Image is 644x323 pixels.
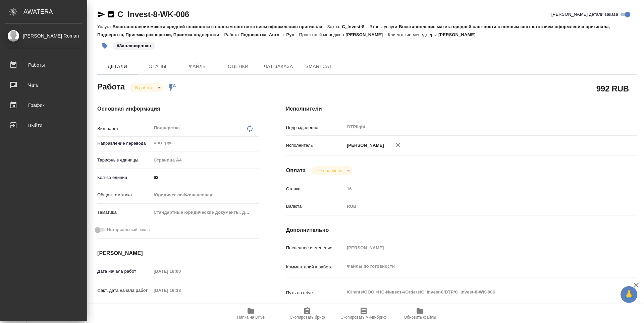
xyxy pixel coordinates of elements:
span: Запланирован [112,43,156,48]
p: Валюта [286,203,344,210]
textarea: /Clients/ООО «НС-Инвест»/Orders/C_Invest-8/DTP/C_Invest-8-WK-006 [344,286,607,298]
span: 🙏 [623,287,635,302]
p: Ставка [286,186,344,192]
button: В работе [133,85,155,90]
p: Направление перевода [97,140,151,147]
p: Заказ: [327,24,342,29]
button: Скопировать ссылку [107,10,115,18]
h4: Оплата [286,167,306,175]
p: Подверстка, Англ → Рус [240,32,299,37]
p: Комментарий к работе [286,264,344,270]
div: В работе [311,166,352,175]
span: Обновить файлы [404,315,436,320]
div: Выйти [5,120,82,130]
h2: 992 RUB [596,83,629,94]
p: Подразделение [286,124,344,131]
a: Чаты [2,77,86,93]
button: Не оплачена [314,168,344,174]
h2: Работа [97,80,125,92]
p: Работа [224,32,241,37]
div: График [5,100,82,110]
p: C_Invest-8 [342,24,369,29]
textarea: Файлы по готовности [344,261,607,272]
h4: Исполнители [286,105,637,113]
span: Нотариальный заказ [107,227,150,233]
p: Кол-во единиц [97,174,151,181]
a: Выйти [2,117,86,134]
p: Клиентские менеджеры [388,32,438,37]
a: C_Invest-8-WK-006 [117,10,189,19]
button: Скопировать бриф [279,304,335,323]
div: Страница А4 [151,154,259,166]
span: [PERSON_NAME] детали заказа [551,11,618,18]
p: Тематика [97,209,151,216]
p: Услуга [97,24,112,29]
div: Работы [5,60,82,70]
p: Путь на drive [286,289,344,296]
span: Файлы [182,62,214,71]
p: Вид работ [97,125,151,132]
h4: [PERSON_NAME] [97,249,259,257]
input: Пустое поле [344,184,607,194]
p: [PERSON_NAME] [344,142,384,149]
input: Пустое поле [151,285,210,295]
p: [PERSON_NAME] [345,32,388,37]
div: Стандартные юридические документы, договоры, уставы [151,207,259,218]
div: Юридическая/Финансовая [151,189,259,201]
div: Чаты [5,80,82,90]
h4: Дополнительно [286,226,637,234]
span: Папка на Drive [237,315,265,320]
div: [PERSON_NAME] Roman [5,32,82,40]
span: Скопировать мини-бриф [340,315,386,320]
button: Обновить файлы [392,304,448,323]
a: Работы [2,57,86,73]
button: Скопировать ссылку для ЯМессенджера [97,10,105,18]
button: 🙏 [621,286,637,303]
span: Детали [101,62,133,71]
span: Этапы [142,62,174,71]
button: Скопировать мини-бриф [335,304,392,323]
input: ✎ Введи что-нибудь [151,173,259,182]
span: Скопировать бриф [289,315,325,320]
input: Пустое поле [151,266,210,276]
button: Папка на Drive [223,304,279,323]
span: SmartCat [303,62,335,71]
div: В работе [130,83,163,92]
p: Дата начала работ [97,268,151,275]
p: Тарифные единицы [97,157,151,164]
div: AWATERA [23,5,87,18]
button: Удалить исполнителя [391,138,406,152]
button: Добавить тэг [97,39,112,53]
p: Восстановление макета средней сложности с полным соответствием оформлению оригинала [112,24,327,29]
p: [PERSON_NAME] [438,32,481,37]
h4: Основная информация [97,105,259,113]
p: Факт. дата начала работ [97,287,151,294]
p: #Запланирован [117,43,151,49]
p: Проектный менеджер [299,32,345,37]
div: RUB [344,201,607,212]
p: Общая тематика [97,192,151,198]
input: Пустое поле [151,303,210,313]
input: Пустое поле [344,243,607,253]
p: Этапы услуги [369,24,399,29]
p: Последнее изменение [286,245,344,251]
span: Чат заказа [262,62,294,71]
p: Исполнитель [286,142,344,149]
span: Оценки [222,62,254,71]
a: График [2,97,86,114]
